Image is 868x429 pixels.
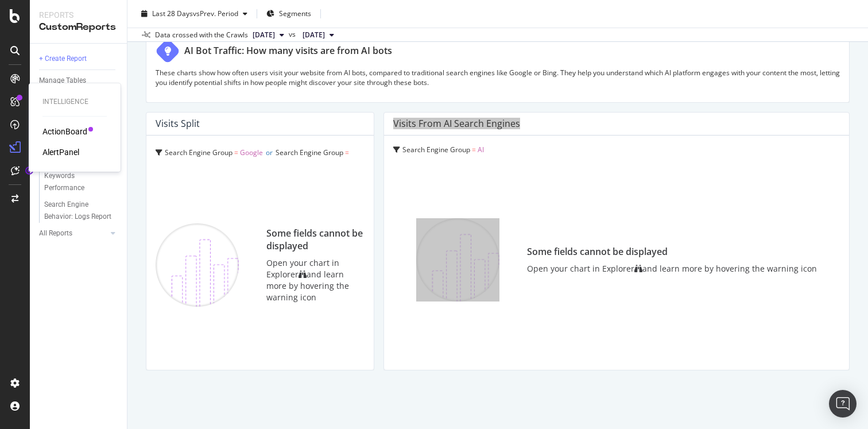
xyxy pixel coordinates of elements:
[42,146,79,158] a: AlertPanel
[527,263,817,275] div: Open your chart in Explorer and learn more by hovering the warning icon
[39,9,118,21] div: Reports
[155,30,248,40] div: Data crossed with the Crawls
[184,44,392,57] div: AI Bot Traffic: How many visits are from AI bots
[146,112,374,370] div: Visits SplitSearch Engine Group = GoogleorSearch Engine Group = BingorSearch Engine Group = AISom...
[472,145,476,154] span: =
[303,30,325,40] span: 2025 Jul. 29th
[193,9,238,18] span: vs Prev. Period
[156,223,239,307] img: CKGWtfuM.png
[262,5,316,23] button: Segments
[173,164,180,173] span: or
[183,164,250,173] span: Search Engine Group
[156,68,840,87] p: These charts show how often users visit your website from AI bots, compared to traditional search...
[248,28,289,42] button: [DATE]
[39,21,118,34] div: CustomReports
[289,29,298,40] span: vs
[298,28,339,42] button: [DATE]
[44,199,112,223] div: Search Engine Behavior: Logs Report
[39,53,87,65] div: + Create Report
[240,148,263,157] span: Google
[156,164,170,173] span: Bing
[165,148,232,157] span: Search Engine Group
[24,165,34,176] div: Tooltip anchor
[146,29,850,103] div: AI Bot Traffic: How many visits are from AI botsThese charts show how often users visit your webs...
[253,30,275,40] span: 2025 Aug. 26th
[42,126,87,137] a: ActionBoard
[266,257,365,303] div: Open your chart in Explorer and learn more by hovering the warning icon
[402,145,470,154] span: Search Engine Group
[39,53,119,65] a: + Create Report
[258,164,264,173] span: AI
[39,227,72,239] div: All Reports
[416,218,499,302] img: CKGWtfuM.png
[44,170,119,194] a: Keywords Performance
[829,390,857,418] div: Open Intercom Messenger
[266,227,365,253] div: Some fields cannot be displayed
[345,148,349,157] span: =
[156,118,200,129] div: Visits Split
[42,97,107,107] div: Intelligence
[234,148,238,157] span: =
[152,9,193,18] span: Last 28 Days
[393,118,520,129] div: Visits from AI Search Engines
[276,148,343,157] span: Search Engine Group
[44,199,119,223] a: Search Engine Behavior: Logs Report
[137,5,252,23] button: Last 28 DaysvsPrev. Period
[478,145,484,154] span: AI
[279,9,311,18] span: Segments
[39,227,107,239] a: All Reports
[44,170,108,194] div: Keywords Performance
[39,75,86,87] div: Manage Tables
[266,148,273,157] span: or
[383,112,850,370] div: Visits from AI Search EnginesSearch Engine Group = AISome fields cannot be displayedOpen your cha...
[527,245,817,258] div: Some fields cannot be displayed
[252,164,256,173] span: =
[39,75,119,87] a: Manage Tables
